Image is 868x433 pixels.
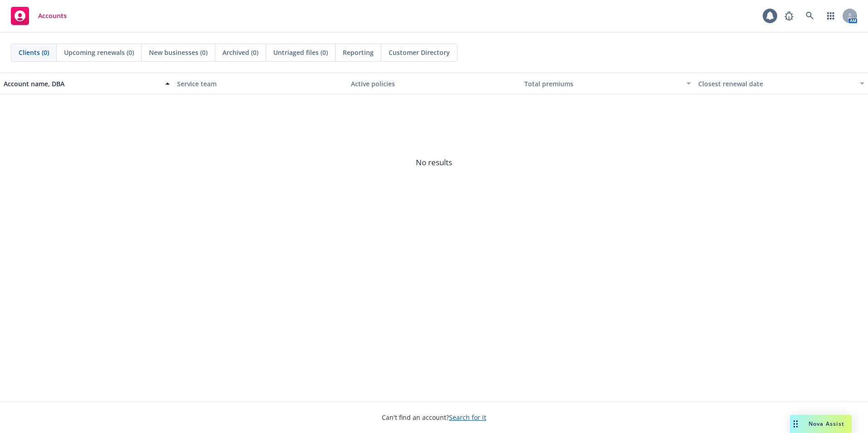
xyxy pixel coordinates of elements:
[7,3,70,29] a: Accounts
[822,7,840,25] a: Switch app
[790,415,852,433] button: Nova Assist
[19,48,49,57] span: Clients (0)
[449,413,486,422] a: Search for it
[780,7,798,25] a: Report a Bug
[698,79,854,89] div: Closest renewal date
[38,12,67,20] span: Accounts
[4,79,160,89] div: Account name, DBA
[273,48,328,57] span: Untriaged files (0)
[173,73,347,94] button: Service team
[382,413,486,422] span: Can't find an account?
[343,48,374,57] span: Reporting
[809,420,844,428] span: Nova Assist
[695,73,868,94] button: Closest renewal date
[389,48,450,57] span: Customer Directory
[790,415,801,433] div: Drag to move
[177,79,343,89] div: Service team
[149,48,207,57] span: New businesses (0)
[347,73,521,94] button: Active policies
[351,79,517,89] div: Active policies
[64,48,134,57] span: Upcoming renewals (0)
[801,7,819,25] a: Search
[524,79,681,89] div: Total premiums
[521,73,694,94] button: Total premiums
[222,48,258,57] span: Archived (0)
